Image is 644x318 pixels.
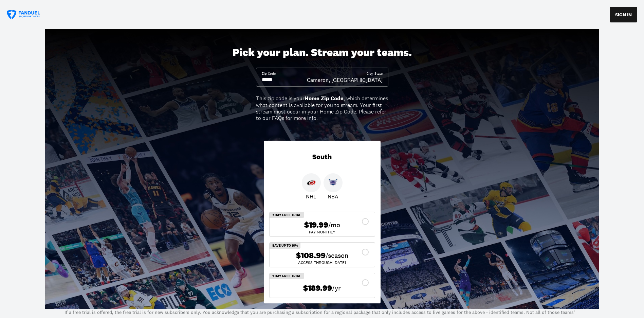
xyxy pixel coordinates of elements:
img: Hornets [329,178,337,187]
div: City, State [367,71,383,76]
span: /mo [328,220,340,230]
span: /yr [332,283,341,293]
button: SIGN IN [610,7,637,22]
div: Cameron, [GEOGRAPHIC_DATA] [307,76,383,84]
div: ACCESS THROUGH [DATE] [275,261,369,265]
span: $108.99 [296,251,326,261]
div: This zip code is your , which determines what content is available for you to stream. Your first ... [256,95,388,121]
p: NHL [306,192,316,200]
img: Hurricanes [307,178,316,187]
div: 7 Day Free Trial [270,212,304,218]
span: $19.99 [304,220,328,230]
p: NBA [328,192,338,200]
b: Home Zip Code [305,95,344,102]
span: $189.99 [303,283,332,293]
div: Zip Code [262,71,276,76]
span: /season [326,251,348,260]
div: Pick your plan. Stream your teams. [233,46,412,59]
div: Save Up To 10% [270,243,300,249]
div: 7 Day Free Trial [270,273,304,279]
div: South [264,141,381,173]
div: Pay Monthly [275,230,369,234]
